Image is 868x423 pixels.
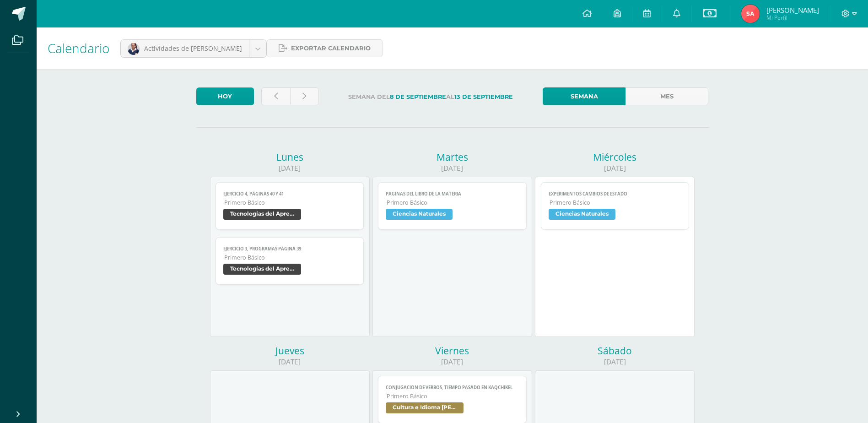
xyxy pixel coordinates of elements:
span: Ejercicio 3, programas página 39 [223,246,356,252]
span: Primero Básico [387,392,519,400]
div: [DATE] [535,163,695,173]
a: Hoy [196,87,254,105]
span: Primero Básico [224,199,356,206]
div: Miércoles [535,151,695,163]
div: Lunes [210,151,370,163]
div: [DATE] [210,163,370,173]
strong: 8 de Septiembre [390,93,446,100]
span: Mi Perfil [766,14,819,22]
span: Calendario [48,39,109,57]
label: Semana del al [326,87,535,106]
span: Primero Básico [387,199,519,206]
span: Primero Básico [224,254,356,261]
a: Experimentos cambios de estadoPrimero BásicoCiencias Naturales [541,182,690,230]
span: Actividades de [PERSON_NAME] [144,44,242,53]
img: 5b9fb5199cdb07388be81c9a35d2d15b.png [128,43,140,55]
div: Sábado [535,344,695,357]
span: Ciencias Naturales [386,209,453,220]
span: Cultura e Idioma [PERSON_NAME] o Xinca [386,402,464,413]
span: Páginas del libro de la materia [386,191,519,197]
div: Martes [372,151,532,163]
span: Ciencias Naturales [549,209,615,220]
span: Tecnologías del Aprendizaje y la Comunicación [223,264,301,275]
div: [DATE] [372,357,532,367]
img: 0d1478a63bf9e0a655aaec8edb050f29.png [741,5,760,23]
div: [DATE] [535,357,695,367]
a: Exportar calendario [267,39,383,57]
a: Actividades de [PERSON_NAME] [121,40,266,57]
span: Primero Básico [550,199,682,206]
span: Tecnologías del Aprendizaje y la Comunicación [223,209,301,220]
a: Semana [543,87,625,105]
strong: 13 de Septiembre [454,93,513,100]
a: Ejercicio 4, páginas 40 y 41Primero BásicoTecnologías del Aprendizaje y la Comunicación [216,182,364,230]
a: Ejercicio 3, programas página 39Primero BásicoTecnologías del Aprendizaje y la Comunicación [216,237,364,285]
a: Mes [625,87,708,105]
div: [DATE] [372,163,532,173]
span: [PERSON_NAME] [766,5,819,15]
div: Jueves [210,344,370,357]
div: Viernes [372,344,532,357]
span: Conjugacion de verbos, tiempo pasado en Kaqchikel [386,385,519,390]
span: Ejercicio 4, páginas 40 y 41 [223,191,356,197]
div: [DATE] [210,357,370,367]
span: Experimentos cambios de estado [549,191,682,197]
span: Exportar calendario [291,40,371,57]
a: Páginas del libro de la materiaPrimero BásicoCiencias Naturales [378,182,527,230]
